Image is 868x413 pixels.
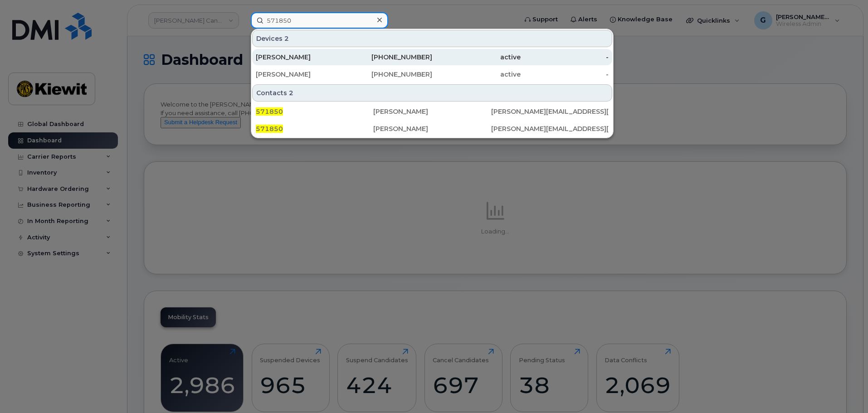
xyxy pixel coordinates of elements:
a: [PERSON_NAME][PHONE_NUMBER]active- [252,49,612,65]
span: 571850 [256,125,283,133]
a: [PERSON_NAME][PHONE_NUMBER]active- [252,66,612,83]
span: 571850 [256,107,283,116]
div: Devices [252,30,612,47]
div: [PHONE_NUMBER] [344,53,433,62]
div: [PHONE_NUMBER] [344,70,433,79]
div: active [432,70,521,79]
div: [PERSON_NAME] [256,70,344,79]
span: 2 [289,88,293,97]
div: [PERSON_NAME][EMAIL_ADDRESS][DOMAIN_NAME] [491,124,609,133]
a: 571850[PERSON_NAME][PERSON_NAME][EMAIL_ADDRESS][DOMAIN_NAME] [252,103,612,120]
div: [PERSON_NAME] [373,107,491,116]
div: - [521,53,609,62]
div: [PERSON_NAME][EMAIL_ADDRESS][DOMAIN_NAME] [491,107,609,116]
div: active [432,53,521,62]
a: 571850[PERSON_NAME][PERSON_NAME][EMAIL_ADDRESS][DOMAIN_NAME] [252,121,612,137]
div: [PERSON_NAME] [256,53,344,62]
div: [PERSON_NAME] [373,124,491,133]
div: Contacts [252,84,612,102]
span: 2 [284,34,289,43]
div: - [521,70,609,79]
iframe: Messenger Launcher [829,374,861,406]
